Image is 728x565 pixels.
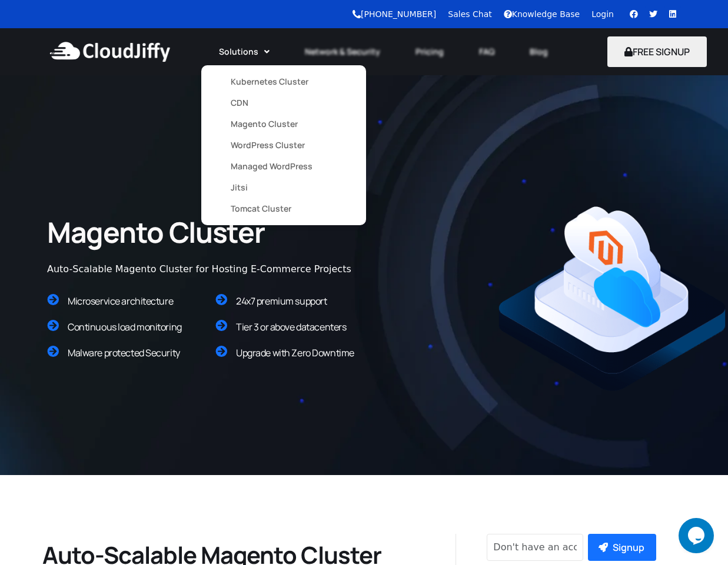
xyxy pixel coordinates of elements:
[236,346,354,359] span: Upgrade with Zero Downtime
[231,113,337,135] a: Magento Cluster
[487,534,583,561] input: Don't have an account yet?
[461,39,512,65] a: FAQ
[591,9,614,19] a: Login
[236,295,327,307] span: 24x7 premium support
[231,135,337,156] a: WordPress Cluster
[68,346,180,359] span: Malware protected Security
[287,39,398,65] a: Network & Security
[231,71,337,92] a: Kubernetes Cluster
[353,9,436,19] a: [PHONE_NUMBER]
[201,39,287,65] a: Solutions
[512,39,566,65] a: Blog
[504,9,580,19] a: Knowledge Base
[47,262,418,276] div: Auto-Scalable Magento Cluster for Hosting E-Commerce Projects
[231,156,337,177] a: Managed WordPress
[448,9,491,19] a: Sales Chat
[607,45,707,58] a: FREE SIGNUP
[236,320,346,333] span: Tier 3 or above datacenters
[231,198,337,219] a: Tomcat Cluster
[231,177,337,198] a: Jitsi
[68,320,182,333] span: Continuous load monitoring
[47,214,389,250] h2: Magento Cluster
[398,39,461,65] a: Pricing
[231,92,337,113] a: CDN
[68,295,173,307] span: Microservice architecture
[588,534,656,561] button: Signup
[679,518,716,553] iframe: chat widget
[607,36,707,67] button: FREE SIGNUP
